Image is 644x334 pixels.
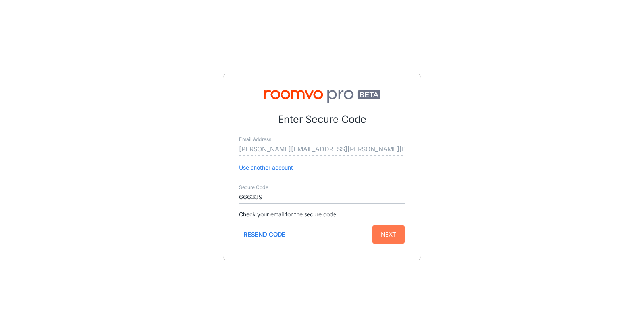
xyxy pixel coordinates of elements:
[239,184,268,191] label: Secure Code
[372,225,405,244] button: Next
[239,136,271,143] label: Email Address
[239,210,405,219] p: Check your email for the secure code.
[239,163,293,172] button: Use another account
[239,143,405,156] input: myname@example.com
[239,112,405,127] p: Enter Secure Code
[239,90,405,103] img: Roomvo PRO Beta
[239,225,290,244] button: Resend code
[239,191,405,204] input: Enter secure code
